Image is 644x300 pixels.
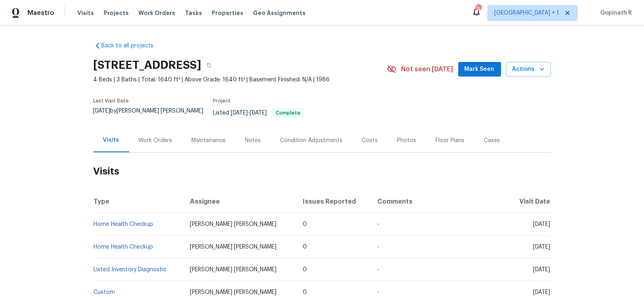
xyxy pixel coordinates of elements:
[103,136,119,144] div: Visits
[377,221,379,227] span: -
[253,9,306,17] span: Geo Assignments
[484,136,500,145] div: Cases
[213,110,304,116] span: Listed
[377,267,379,272] span: -
[94,98,129,103] span: Last Visit Date
[458,62,501,77] button: Mark Seen
[512,64,544,74] span: Actions
[494,9,559,17] span: [GEOGRAPHIC_DATA] + 1
[303,221,307,227] span: 0
[94,190,184,213] th: Type
[94,244,153,250] a: Home Health Checkup
[508,190,550,213] th: Visit Date
[77,9,94,17] span: Visits
[362,136,378,145] div: Costs
[533,289,550,295] span: [DATE]
[190,244,276,250] span: [PERSON_NAME] [PERSON_NAME]
[94,76,387,84] span: 4 Beds | 3 Baths | Total: 1640 ft² | Above Grade: 1640 ft² | Basement Finished: N/A | 1986
[190,289,276,295] span: [PERSON_NAME] [PERSON_NAME]
[231,110,267,116] span: -
[476,5,481,13] div: 8
[303,289,307,295] span: 0
[303,244,307,250] span: 0
[183,190,296,213] th: Assignee
[281,136,343,145] div: Condition Adjustments
[28,9,54,17] span: Maestro
[397,136,417,145] div: Photos
[192,136,226,145] div: Maintenance
[231,110,248,116] span: [DATE]
[402,65,453,73] span: Not seen [DATE]
[94,108,111,114] span: [DATE]
[250,110,267,116] span: [DATE]
[138,9,175,17] span: Work Orders
[94,42,171,50] a: Back to all projects
[139,136,172,145] div: Work Orders
[94,153,551,190] h2: Visits
[190,267,276,272] span: [PERSON_NAME] [PERSON_NAME]
[104,9,129,17] span: Projects
[185,10,202,16] span: Tasks
[245,136,261,145] div: Notes
[94,221,153,227] a: Home Health Checkup
[371,190,508,213] th: Comments
[212,9,243,17] span: Properties
[506,62,551,77] button: Actions
[303,267,307,272] span: 0
[597,9,632,17] span: Gopinath R
[202,58,216,72] button: Copy Address
[533,267,550,272] span: [DATE]
[296,190,371,213] th: Issues Reported
[94,289,115,295] a: Custom
[436,136,465,145] div: Floor Plans
[533,221,550,227] span: [DATE]
[94,267,167,272] a: Listed Inventory Diagnostic
[213,98,231,103] span: Project
[190,221,276,227] span: [PERSON_NAME] [PERSON_NAME]
[272,111,304,115] span: Complete
[377,244,379,250] span: -
[94,108,213,123] div: by [PERSON_NAME] [PERSON_NAME]
[377,289,379,295] span: -
[465,64,495,74] span: Mark Seen
[94,61,202,69] h2: [STREET_ADDRESS]
[533,244,550,250] span: [DATE]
